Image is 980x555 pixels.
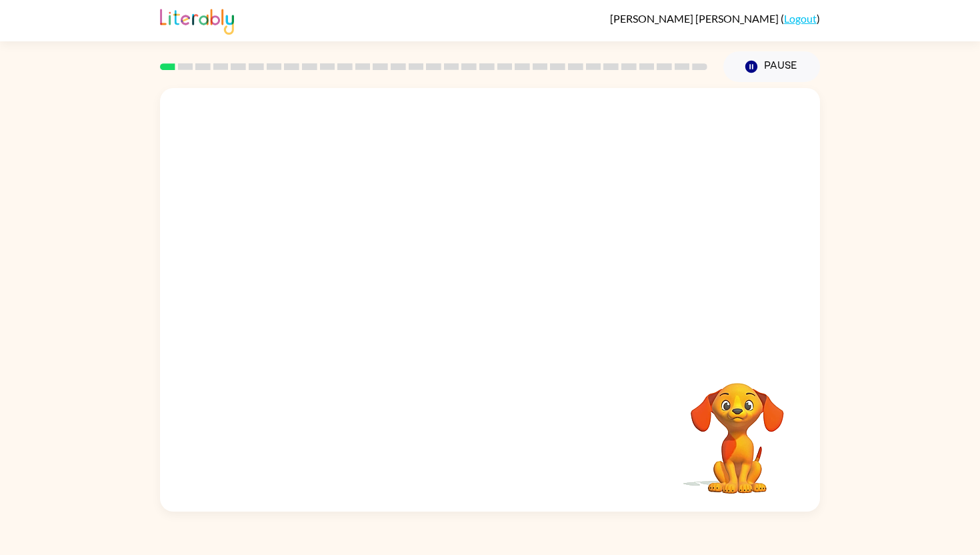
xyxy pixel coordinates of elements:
span: [PERSON_NAME] [PERSON_NAME] [610,12,781,25]
video: Your browser must support playing .mp4 files to use Literably. Please try using another browser. [671,362,804,496]
div: ( ) [610,12,820,25]
button: Pause [723,51,820,82]
a: Logout [784,12,817,25]
img: Literably [160,5,234,35]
